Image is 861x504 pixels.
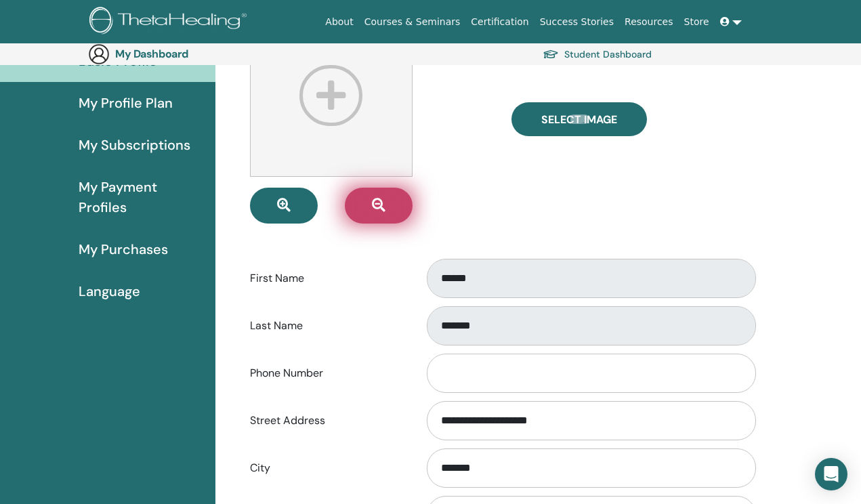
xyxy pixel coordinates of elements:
a: Certification [465,9,534,35]
label: Phone Number [240,360,415,386]
span: My Purchases [79,239,168,259]
label: Street Address [240,408,415,434]
span: My Subscriptions [79,135,190,155]
label: First Name [240,266,415,291]
h3: My Dashboard [115,47,251,60]
a: Success Stories [534,9,619,35]
span: My Profile Plan [79,93,173,113]
span: My Payment Profiles [79,177,205,217]
a: Store [679,9,715,35]
div: Open Intercom Messenger [815,458,847,490]
a: Courses & Seminars [359,9,466,35]
span: Language [79,281,140,301]
label: City [240,455,415,481]
input: Select Image [570,114,588,124]
img: logo.png [89,7,251,37]
label: Last Name [240,313,415,339]
img: profile [250,14,413,177]
a: Student Dashboard [543,45,652,64]
img: generic-user-icon.jpg [88,43,110,65]
a: About [320,9,358,35]
img: graduation-cap.svg [543,49,559,60]
span: Select Image [541,112,617,127]
a: Resources [619,9,679,35]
